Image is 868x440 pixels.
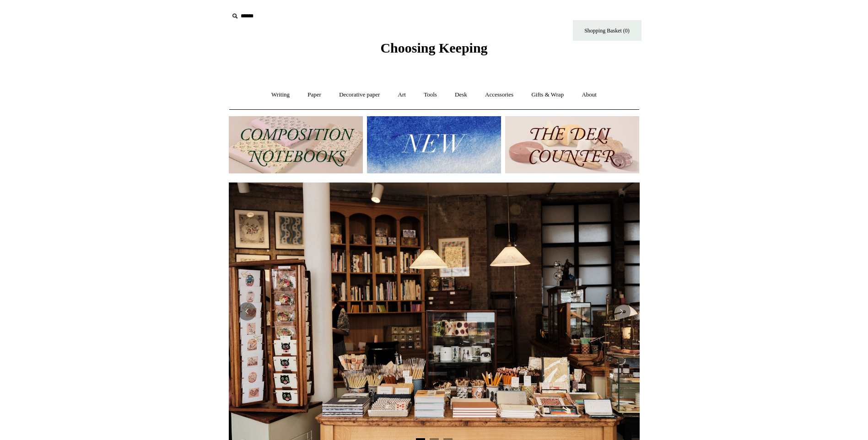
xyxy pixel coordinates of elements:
[390,83,414,107] a: Art
[380,40,487,55] span: Choosing Keeping
[331,83,388,107] a: Decorative paper
[415,83,445,107] a: Tools
[299,83,329,107] a: Paper
[612,302,631,321] button: Next
[263,83,298,107] a: Writing
[229,116,363,173] img: 202302 Composition ledgers.jpg__PID:69722ee6-fa44-49dd-a067-31375e5d54ec
[367,116,501,173] img: New.jpg__PID:f73bdf93-380a-4a35-bcfe-7823039498e1
[505,116,639,173] img: The Deli Counter
[380,48,487,54] a: Choosing Keeping
[523,83,572,107] a: Gifts & Wrap
[573,20,642,41] a: Shopping Basket (0)
[477,83,522,107] a: Accessories
[573,83,605,107] a: About
[238,302,256,321] button: Previous
[447,83,475,107] a: Desk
